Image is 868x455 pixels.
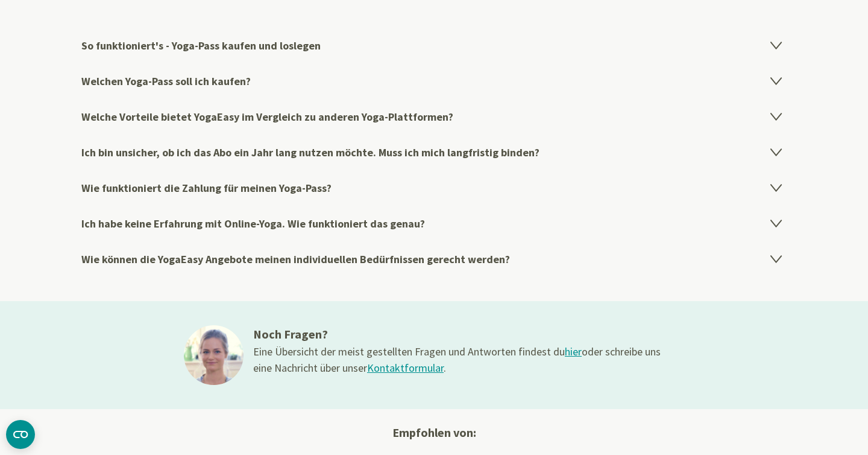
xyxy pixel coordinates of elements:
[253,343,663,376] div: Eine Übersicht der meist gestellten Fragen und Antworten findest du oder schreibe uns eine Nachri...
[81,99,787,135] h4: Welche Vorteile bietet YogaEasy im Vergleich zu anderen Yoga-Plattformen?
[81,28,787,63] h4: So funktioniert's - Yoga-Pass kaufen und loslegen
[184,325,244,385] img: ines@1x.jpg
[253,325,663,343] h3: Noch Fragen?
[81,63,787,99] h4: Welchen Yoga-Pass soll ich kaufen?
[81,135,787,170] h4: Ich bin unsicher, ob ich das Abo ein Jahr lang nutzen möchte. Muss ich mich langfristig binden?
[81,241,787,277] h4: Wie können die YogaEasy Angebote meinen individuellen Bedürfnissen gerecht werden?
[81,206,787,241] h4: Ich habe keine Erfahrung mit Online-Yoga. Wie funktioniert das genau?
[367,361,444,375] a: Kontaktformular
[81,170,787,206] h4: Wie funktioniert die Zahlung für meinen Yoga-Pass?
[565,345,582,358] a: hier
[6,420,35,449] button: CMP-Widget öffnen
